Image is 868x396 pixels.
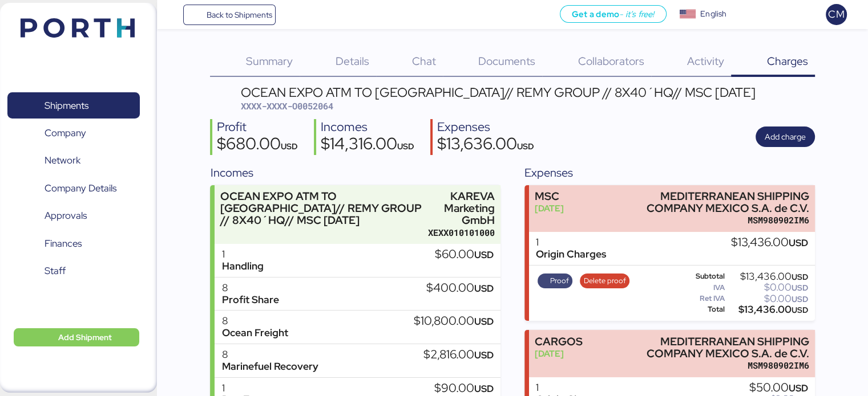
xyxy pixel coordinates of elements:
div: 1 [221,248,263,260]
div: Handling [221,260,263,272]
div: CARGOS [535,336,583,348]
a: Company [7,120,140,146]
a: Company Details [7,175,140,202]
div: 8 [221,282,278,294]
span: Network [45,152,80,169]
div: Expenses [524,164,814,181]
span: Summary [246,54,293,68]
span: Activity [687,54,724,68]
span: USD [792,283,808,293]
span: Company [45,125,86,141]
div: OCEAN EXPO ATM TO [GEOGRAPHIC_DATA]// REMY GROUP // 8X40´HQ// MSC [DATE] [241,86,756,99]
span: XXXX-XXXX-O0052064 [241,100,333,112]
span: USD [474,282,494,295]
div: Profit Share [221,294,278,306]
div: Incomes [210,164,500,181]
div: $13,636.00 [437,136,534,155]
div: Expenses [437,119,534,136]
span: Staff [45,263,66,279]
div: $90.00 [434,382,494,395]
div: MSM980902IM6 [644,214,809,226]
div: English [700,8,726,20]
div: 1 [221,382,259,394]
div: XEXX010101000 [428,227,495,239]
button: Menu [164,5,183,25]
a: Approvals [7,203,140,229]
button: Add charge [756,126,815,147]
span: Back to Shipments [206,8,272,22]
span: USD [789,382,808,394]
span: USD [789,236,808,249]
div: Subtotal [685,272,725,280]
div: $0.00 [727,283,808,292]
span: Chat [411,54,435,68]
a: Finances [7,231,140,257]
div: $50.00 [749,382,808,394]
span: Delete proof [584,275,626,287]
span: USD [792,294,808,304]
div: Incomes [321,119,414,136]
span: USD [474,349,494,361]
div: $680.00 [217,136,298,155]
div: Origin Charges [536,248,606,260]
div: 1 [536,382,606,394]
div: IVA [685,284,725,292]
span: USD [474,382,494,395]
span: Documents [478,54,535,68]
div: 8 [221,315,288,327]
span: USD [792,272,808,282]
span: Finances [45,235,82,252]
a: Network [7,148,140,174]
span: Approvals [45,207,87,224]
div: $10,800.00 [414,315,494,328]
span: Proof [550,275,569,287]
div: MSC [535,190,564,202]
a: Staff [7,258,140,284]
span: Shipments [45,97,88,114]
span: USD [517,141,534,152]
div: Total [685,305,725,313]
div: $2,816.00 [423,349,494,361]
div: Profit [217,119,298,136]
div: OCEAN EXPO ATM TO [GEOGRAPHIC_DATA]// REMY GROUP // 8X40´HQ// MSC [DATE] [220,190,423,226]
div: 1 [536,236,606,248]
div: Ocean Freight [221,327,288,339]
span: Company Details [45,180,116,197]
div: $13,436.00 [727,305,808,314]
span: Details [336,54,369,68]
div: KAREVA Marketing GmbH [428,190,495,226]
span: USD [281,141,298,152]
div: MEDITERRANEAN SHIPPING COMPANY MEXICO S.A. de C.V. [644,190,809,214]
div: [DATE] [535,348,583,360]
div: $14,316.00 [321,136,414,155]
span: Add Shipment [58,330,112,344]
button: Delete proof [580,273,629,288]
span: Charges [766,54,808,68]
button: Proof [538,273,573,288]
div: MEDITERRANEAN SHIPPING COMPANY MEXICO S.A. de C.V. [644,336,809,360]
div: [DATE] [535,202,564,214]
a: Back to Shipments [183,5,276,25]
div: $60.00 [435,248,494,261]
div: $400.00 [426,282,494,295]
div: $13,436.00 [731,236,808,249]
span: Collaborators [578,54,644,68]
span: Add charge [765,130,806,144]
span: USD [474,248,494,261]
div: Marinefuel Recovery [221,361,318,373]
div: MSM980902IM6 [644,360,809,371]
a: Shipments [7,92,140,119]
div: $13,436.00 [727,272,808,281]
div: Ret IVA [685,295,725,303]
span: USD [474,315,494,328]
div: 8 [221,349,318,361]
span: CM [828,7,844,22]
span: USD [792,305,808,315]
div: $0.00 [727,295,808,303]
span: USD [397,141,414,152]
button: Add Shipment [14,328,139,346]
